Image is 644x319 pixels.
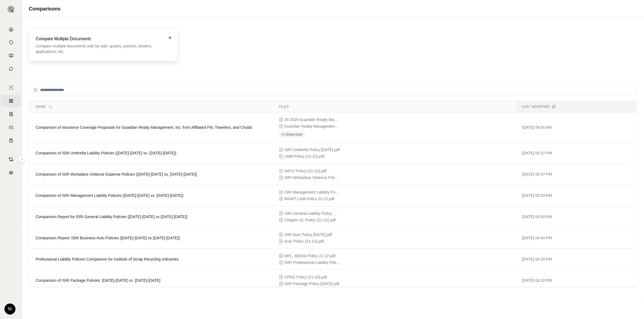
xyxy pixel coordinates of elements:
[1,135,21,147] a: Coverage Table
[1,23,21,35] a: Home
[4,304,15,315] div: M
[284,211,340,216] span: ISRI General Liability Policy Chapter 10-1-2024.pdf
[1,108,21,120] a: Claim Coverage
[1,63,21,75] a: Chat
[279,131,305,138] button: +1 Show more
[284,168,326,174] span: WPLV Policy (21-22).pdf
[1,95,21,107] a: Policy Comparisons
[36,43,163,54] p: Compare multiple documents side by side: quotes, policies, binders, applications, etc.
[1,82,21,94] a: Single Policy
[272,101,515,112] th: Files
[284,117,340,122] span: 25-2025 Guardian Realty Management, Inc.-1157471-QuoteRen.pdf
[516,206,637,227] td: [DATE] 04:59 PM
[284,217,335,223] span: Chapter GL Policy (21-22).pdf
[284,124,340,129] span: Guardian Realty Management Inc- 25-26 Quote Proposal.pdf
[284,232,332,237] span: ISRI Auto Policy 10-1-2024.pdf
[516,164,637,185] td: [DATE] 05:07 PM
[36,36,163,42] h3: Compare Mulitple Documents
[1,36,21,49] a: Documents Vault
[284,274,327,280] span: CPKG Policy (21-22).pdf
[1,50,21,62] a: Prompt Library
[36,151,176,155] span: Comparison of ISRI Umbrella Liability Policies (2021-2022 vs. 2024-2025)
[516,185,637,206] td: [DATE] 05:03 PM
[36,193,183,198] span: Comparison of ISRI Management Liability Policies (2024-2025 vs. 2021-2022)
[284,260,340,265] span: ISRI Professional Liability Policy 4-23-25.pdf
[284,196,334,202] span: MGMT LIAB Policy 21-22.pdf
[284,238,324,244] span: Auto Policy (21-22).pdf
[36,257,178,261] span: Professional Liability Policies Comparison for Institute of Scrap Recycling Industries
[29,5,61,13] h1: Comparisons
[1,167,21,179] a: Legal Search Engine
[284,147,340,152] span: ISRI Umbrella Policy 10-1-2024.pdf
[522,104,630,109] div: Last modified
[36,215,188,219] span: Comparison Report for ISRI General Liability Policies (2021-2022 vs 2024-2025)
[36,172,197,176] span: Comparison of ISRI Workplace Violence Expense Policies (2021-2022 vs. 2024-2025)
[516,227,637,249] td: [DATE] 04:54 PM
[19,156,25,163] button: Expand sidebar
[36,104,266,109] div: Name
[36,236,180,240] span: Comparison Report: ISRI Business Auto Policies (2021-2022 vs 2024-2025)
[516,143,637,164] td: [DATE] 05:10 PM
[36,278,161,283] span: Comparison of ISRI Package Policies: 2021-2022 vs. 2024-2025
[516,270,637,291] td: [DATE] 04:19 PM
[516,249,637,270] td: [DATE] 04:29 PM
[284,253,335,259] span: MPL, MEDIA Policy 21-22.pdf
[36,125,252,130] span: Comparison of Insurance Coverage Proposals for Guardian Realty Management, Inc. from Affiliated F...
[284,189,340,195] span: ISRI Management Liability Policy 10-1-2024.pdf
[284,281,339,286] span: ISRI Package Policy 10-1-2024.pdf
[516,112,637,143] td: [DATE] 09:54 AM
[8,6,14,13] img: Expand sidebar
[284,154,324,159] span: UMB Policy (21-22).pdf
[1,121,21,133] a: Custom Report
[284,175,340,180] span: ISRI Workplace Violence Policy 10-1-2024.pdf
[6,4,17,15] button: Expand sidebar
[1,153,21,165] a: Contract Analysis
